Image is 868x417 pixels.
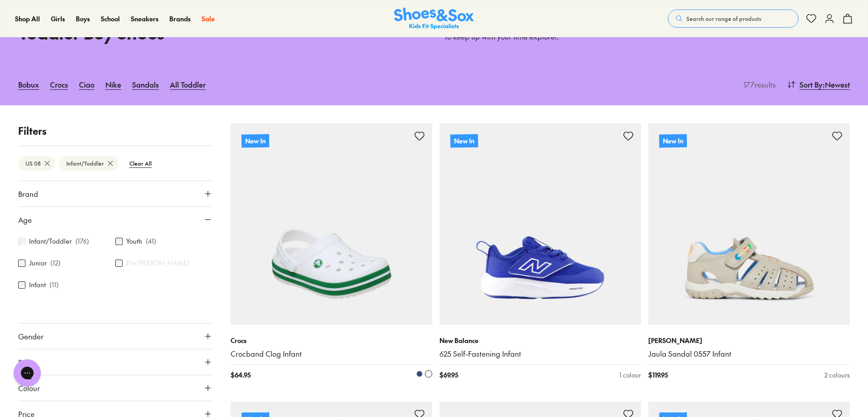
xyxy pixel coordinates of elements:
[202,14,215,23] span: Sale
[439,349,641,359] a: 625 Self-Fastening Infant
[394,8,474,30] img: SNS_Logo_Responsive.svg
[439,336,641,345] p: New Balance
[122,155,159,172] btn: Clear All
[18,375,212,401] button: Colour
[170,74,206,94] a: All Toddler
[18,214,32,225] span: Age
[131,14,158,23] span: Sneakers
[231,349,432,359] a: Crocband Clog Infant
[169,14,191,24] a: Brands
[75,236,89,246] p: ( 176 )
[126,258,189,268] label: Pre [PERSON_NAME]
[18,324,212,349] button: Gender
[394,8,474,30] a: Shoes & Sox
[799,79,823,90] span: Sort By
[231,336,432,345] p: Crocs
[18,349,212,375] button: Style
[101,14,120,23] span: School
[18,188,38,199] span: Brand
[787,74,850,94] button: Sort By:Newest
[59,156,118,171] btn: Infant/Toddler
[439,370,458,380] span: $ 69.95
[76,14,90,23] span: Boys
[50,258,60,268] p: ( 12 )
[823,79,850,90] span: : Newest
[659,134,687,147] p: New In
[668,10,799,28] button: Search our range of products
[740,79,776,90] p: 177 results
[15,14,40,23] span: Shop All
[29,258,47,268] label: Junior
[648,336,850,345] p: [PERSON_NAME]
[146,236,156,246] p: ( 41 )
[241,133,270,148] p: New In
[648,349,850,359] a: Jaula Sandal 0557 Infant
[824,370,850,380] div: 2 colours
[169,14,191,23] span: Brands
[450,133,478,148] p: New In
[51,14,65,23] span: Girls
[126,236,142,246] label: Youth
[79,74,94,94] a: Ciao
[18,123,212,138] p: Filters
[648,123,850,325] a: New In
[439,123,641,325] a: New In
[18,156,55,171] btn: US 08
[231,370,251,380] span: $ 64.95
[29,280,46,289] label: Infant
[132,74,159,94] a: Sandals
[76,14,90,24] a: Boys
[18,207,212,232] button: Age
[18,331,44,342] span: Gender
[202,14,215,24] a: Sale
[648,370,668,380] span: $ 119.95
[29,236,72,246] label: Infant/Toddler
[18,181,212,206] button: Brand
[18,74,39,94] a: Bobux
[619,370,641,380] div: 1 colour
[686,15,761,23] span: Search our range of products
[105,74,121,94] a: Nike
[50,74,68,94] a: Crocs
[9,356,45,390] iframe: Gorgias live chat messenger
[51,14,65,24] a: Girls
[49,280,59,289] p: ( 11 )
[131,14,158,24] a: Sneakers
[231,123,432,325] a: New In
[15,14,40,24] a: Shop All
[101,14,120,24] a: School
